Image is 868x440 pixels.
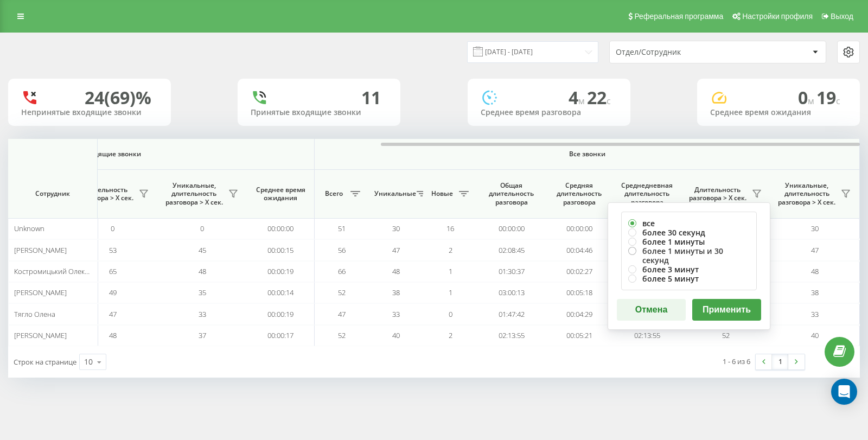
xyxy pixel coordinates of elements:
[247,261,315,282] td: 00:00:19
[163,181,225,207] span: Уникальные, длительность разговора > Х сек.
[109,309,117,319] span: 47
[772,354,788,369] a: 1
[14,245,67,255] span: [PERSON_NAME]
[199,309,206,319] span: 33
[811,266,819,276] span: 48
[14,357,76,367] span: Строк на странице
[255,186,306,202] span: Среднее время ожидания
[449,288,452,297] span: 1
[545,261,613,282] td: 00:02:27
[477,261,545,282] td: 01:30:37
[14,224,44,233] span: Unknown
[200,224,204,233] span: 0
[477,239,545,260] td: 02:08:45
[613,325,681,346] td: 02:13:55
[710,108,847,117] div: Среднее время ожидания
[449,309,452,319] span: 0
[628,265,750,274] label: более 3 минут
[199,266,206,276] span: 48
[14,330,67,340] span: [PERSON_NAME]
[199,330,206,340] span: 37
[607,95,611,107] span: c
[14,288,67,297] span: [PERSON_NAME]
[392,330,400,340] span: 40
[628,228,750,237] label: более 30 секунд
[811,309,819,319] span: 33
[692,299,761,321] button: Применить
[320,189,347,198] span: Всего
[477,282,545,303] td: 03:00:13
[742,12,813,21] span: Настройки профиля
[545,239,613,260] td: 00:04:46
[109,330,117,340] span: 48
[429,189,456,198] span: Новые
[392,224,400,233] span: 30
[392,288,400,297] span: 38
[811,224,819,233] span: 30
[545,218,613,239] td: 00:00:00
[481,108,617,117] div: Среднее время разговора
[621,181,673,207] span: Среднедневная длительность разговора
[338,224,346,233] span: 51
[374,189,413,198] span: Уникальные
[811,288,819,297] span: 38
[831,379,857,405] div: Open Intercom Messenger
[811,330,819,340] span: 40
[569,86,587,109] span: 4
[446,224,454,233] span: 16
[338,245,346,255] span: 56
[347,150,827,158] span: Все звонки
[338,309,346,319] span: 47
[553,181,605,207] span: Средняя длительность разговора
[73,186,136,202] span: Длительность разговора > Х сек.
[392,266,400,276] span: 48
[686,186,749,202] span: Длительность разговора > Х сек.
[722,330,730,340] span: 52
[628,274,750,283] label: более 5 минут
[21,108,158,117] div: Непринятые входящие звонки
[392,309,400,319] span: 33
[14,309,55,319] span: Тягло Олена
[111,224,114,233] span: 0
[338,330,346,340] span: 52
[477,218,545,239] td: 00:00:00
[776,181,838,207] span: Уникальные, длительность разговора > Х сек.
[109,245,117,255] span: 53
[392,245,400,255] span: 47
[578,95,587,107] span: м
[17,189,88,198] span: Сотрудник
[14,266,104,276] span: Костромицький Олександр
[199,288,206,297] span: 35
[816,86,840,109] span: 19
[723,356,750,367] div: 1 - 6 из 6
[831,12,853,21] span: Выход
[338,288,346,297] span: 52
[836,95,840,107] span: c
[545,282,613,303] td: 00:05:18
[628,246,750,265] label: более 1 минуты и 30 секунд
[109,288,117,297] span: 49
[617,299,686,321] button: Отмена
[247,303,315,324] td: 00:00:19
[628,219,750,228] label: все
[449,266,452,276] span: 1
[247,239,315,260] td: 00:00:15
[634,12,723,21] span: Реферальная программа
[449,330,452,340] span: 2
[338,266,346,276] span: 66
[811,245,819,255] span: 47
[361,87,381,108] div: 11
[545,325,613,346] td: 00:05:21
[247,218,315,239] td: 00:00:00
[477,303,545,324] td: 01:47:42
[247,325,315,346] td: 00:00:17
[477,325,545,346] td: 02:13:55
[628,237,750,246] label: более 1 минуты
[486,181,537,207] span: Общая длительность разговора
[85,87,151,108] div: 24 (69)%
[798,86,816,109] span: 0
[616,48,745,57] div: Отдел/Сотрудник
[449,245,452,255] span: 2
[587,86,611,109] span: 22
[109,266,117,276] span: 65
